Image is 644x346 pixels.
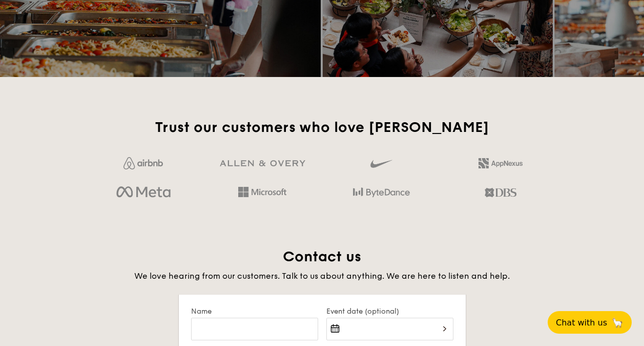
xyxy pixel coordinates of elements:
img: meta.d311700b.png [116,184,170,201]
img: 2L6uqdT+6BmeAFDfWP11wfMG223fXktMZIL+i+lTG25h0NjUBKOYhdW2Kn6T+C0Q7bASH2i+1JIsIulPLIv5Ss6l0e291fRVW... [479,158,523,168]
span: 🦙 [611,317,624,329]
button: Chat with us🦙 [548,311,632,334]
img: dbs.a5bdd427.png [485,184,516,201]
label: Name [191,307,318,316]
img: gdlseuq06himwAAAABJRU5ErkJggg== [370,155,392,172]
img: bytedance.dc5c0c88.png [353,184,410,201]
img: GRg3jHAAAAABJRU5ErkJggg== [220,160,305,167]
img: Hd4TfVa7bNwuIo1gAAAAASUVORK5CYII= [238,187,286,197]
img: Jf4Dw0UUCKFd4aYAAAAASUVORK5CYII= [123,157,163,169]
span: Contact us [283,248,361,265]
label: Event date (optional) [326,307,453,316]
h2: Trust our customers who love [PERSON_NAME] [88,118,556,137]
span: Chat with us [556,318,607,328]
span: We love hearing from our customers. Talk to us about anything. We are here to listen and help. [134,271,510,281]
